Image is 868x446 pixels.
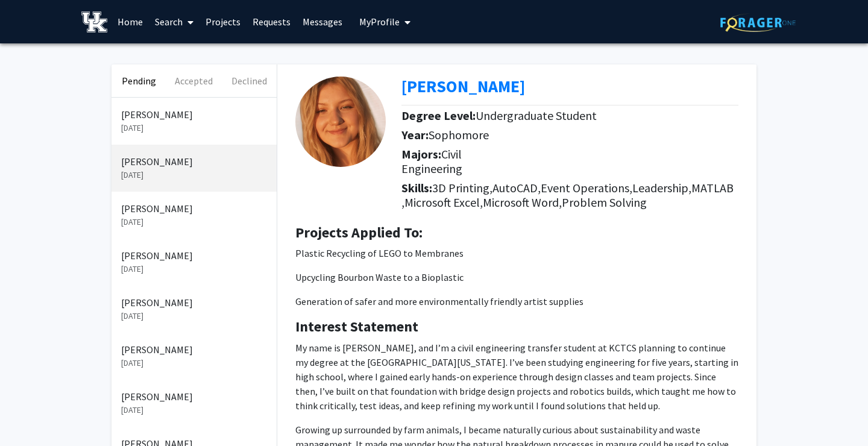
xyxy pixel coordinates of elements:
[112,1,149,43] a: Home
[121,248,267,263] p: [PERSON_NAME]
[401,108,476,123] b: Degree Level:
[121,122,267,134] p: [DATE]
[112,64,166,97] button: Pending
[121,154,267,169] p: [PERSON_NAME]
[492,180,541,195] span: AutoCAD,
[295,223,423,242] b: Projects Applied To:
[121,216,267,228] p: [DATE]
[359,16,400,28] span: My Profile
[121,342,267,357] p: [PERSON_NAME]
[121,295,267,310] p: [PERSON_NAME]
[9,392,51,437] iframe: Chat
[295,341,738,413] p: My name is [PERSON_NAME], and I’m a civil engineering transfer student at KCTCS planning to conti...
[121,107,267,122] p: [PERSON_NAME]
[149,1,200,43] a: Search
[562,195,647,210] span: Problem Solving
[401,75,525,97] a: Opens in a new tab
[121,263,267,275] p: [DATE]
[295,246,738,260] p: Plastic Recycling of LEGO to Membranes
[121,310,267,322] p: [DATE]
[200,1,247,43] a: Projects
[401,180,734,210] span: MATLAB ,
[222,64,277,97] button: Declined
[295,270,738,284] p: Upcycling Bourbon Waste to a Bioplastic
[295,317,418,336] b: Interest Statement
[401,146,462,176] span: Civil Engineering
[432,180,492,195] span: 3D Printing,
[121,389,267,404] p: [PERSON_NAME]
[720,13,796,32] img: ForagerOne Logo
[401,75,525,97] b: [PERSON_NAME]
[476,108,597,123] span: Undergraduate Student
[632,180,691,195] span: Leadership,
[541,180,632,195] span: Event Operations,
[121,357,267,369] p: [DATE]
[401,146,441,162] b: Majors:
[121,201,267,216] p: [PERSON_NAME]
[297,1,348,43] a: Messages
[483,195,562,210] span: Microsoft Word,
[121,404,267,416] p: [DATE]
[401,180,432,195] b: Skills:
[81,11,107,33] img: University of Kentucky Logo
[166,64,221,97] button: Accepted
[247,1,297,43] a: Requests
[404,195,483,210] span: Microsoft Excel,
[121,169,267,181] p: [DATE]
[401,127,429,142] b: Year:
[295,77,386,167] img: Profile Picture
[429,127,489,142] span: Sophomore
[295,294,738,309] p: Generation of safer and more environmentally friendly artist supplies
